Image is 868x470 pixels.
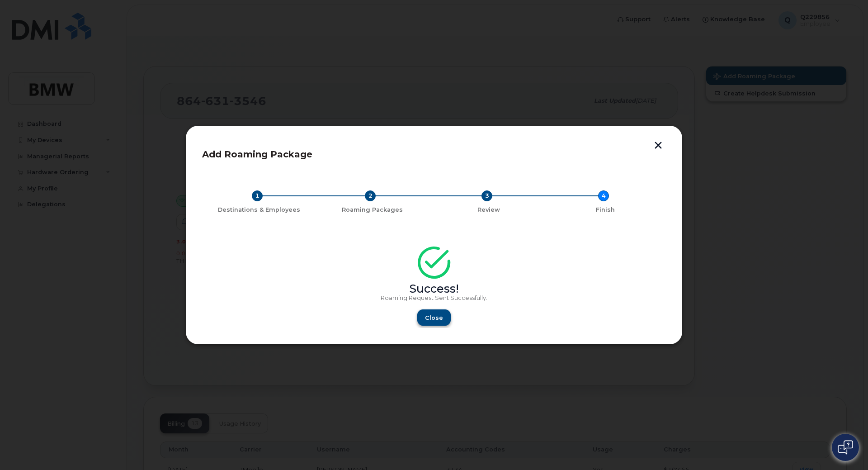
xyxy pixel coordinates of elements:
[208,206,310,214] div: Destinations & Employees
[204,294,664,302] p: Roaming Request Sent Successfully.
[481,190,492,201] div: 3
[365,190,376,201] div: 2
[252,190,263,201] div: 1
[838,440,853,455] img: Open chat
[417,309,451,326] button: Close
[425,313,443,322] span: Close
[202,149,312,160] span: Add Roaming Package
[434,206,543,214] div: Review
[204,285,664,293] div: Success!
[317,206,427,214] div: Roaming Packages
